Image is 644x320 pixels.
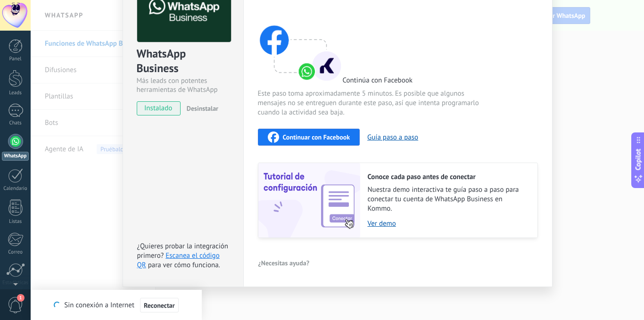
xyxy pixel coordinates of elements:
[283,134,350,140] span: Continuar con Facebook
[148,261,220,270] span: para ver cómo funciona.
[258,7,343,82] img: connect with facebook
[144,302,175,309] span: Reconectar
[137,76,230,94] div: Más leads con potentes herramientas de WhatsApp
[54,297,178,313] div: Sin conexión a Internet
[634,148,643,170] span: Copilot
[187,104,218,113] span: Desinstalar
[137,251,220,270] a: Escanea el código QR
[343,76,413,85] span: Continúa con Facebook
[140,298,179,313] button: Reconectar
[183,101,218,115] button: Desinstalar
[2,120,29,126] div: Chats
[2,152,29,161] div: WhatsApp
[17,294,25,302] span: 1
[368,185,528,213] span: Nuestra demo interactiva te guía paso a paso para conectar tu cuenta de WhatsApp Business en Kommo.
[2,249,29,255] div: Correo
[258,129,360,146] button: Continuar con Facebook
[2,219,29,225] div: Listas
[2,186,29,192] div: Calendario
[258,260,310,266] span: ¿Necesitas ayuda?
[367,133,418,142] button: Guía paso a paso
[137,46,230,76] div: WhatsApp Business
[2,56,29,62] div: Panel
[368,219,528,228] a: Ver demo
[258,256,310,270] button: ¿Necesitas ayuda?
[137,242,229,260] span: ¿Quieres probar la integración primero?
[368,172,528,181] h2: Conoce cada paso antes de conectar
[2,90,29,96] div: Leads
[137,101,180,115] span: instalado
[258,89,482,117] span: Este paso toma aproximadamente 5 minutos. Es posible que algunos mensajes no se entreguen durante...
